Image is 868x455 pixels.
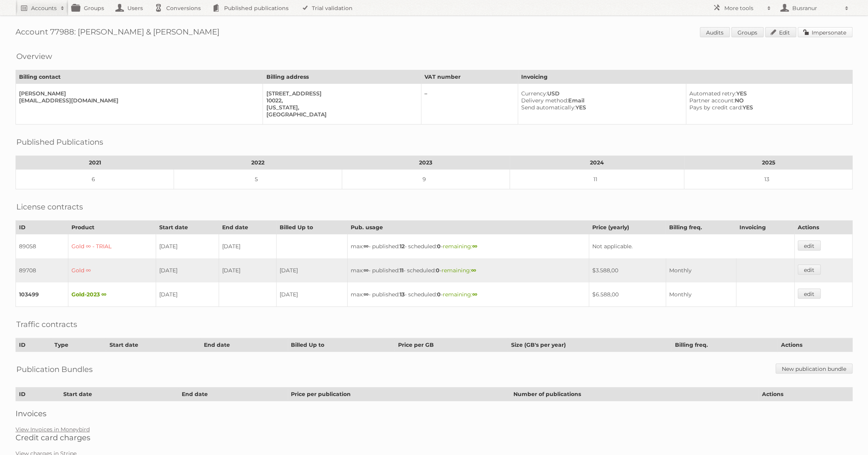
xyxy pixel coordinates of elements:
[60,388,178,401] th: Start date
[219,258,277,282] td: [DATE]
[277,282,347,307] td: [DATE]
[16,50,52,62] h2: Overview
[219,234,277,259] td: [DATE]
[16,234,68,259] td: 89058
[16,70,263,84] th: Billing contact
[589,258,666,282] td: $3.588,00
[364,267,369,274] strong: ∞
[174,156,342,170] th: 2022
[521,104,575,111] span: Send automatically:
[510,156,684,170] th: 2024
[68,221,156,234] th: Product
[521,97,680,104] div: Email
[16,282,68,307] td: 103499
[798,265,821,275] a: edit
[68,258,156,282] td: Gold ∞
[437,243,441,250] strong: 0
[443,291,477,298] span: remaining:
[364,243,369,250] strong: ∞
[758,388,852,401] th: Actions
[51,338,106,352] th: Type
[689,97,735,104] span: Partner account:
[400,267,404,274] strong: 11
[16,201,83,213] h2: License contracts
[68,234,156,259] td: Gold ∞ - TRIAL
[277,221,347,234] th: Billed Up to
[16,318,77,330] h2: Traffic contracts
[700,27,730,37] a: Audits
[200,338,287,352] th: End date
[731,27,764,37] a: Groups
[776,363,852,374] a: New publication bundle
[347,221,589,234] th: Pub. usage
[342,156,510,170] th: 2023
[178,388,287,401] th: End date
[16,433,852,442] h2: Credit card charges
[790,4,841,12] h2: Busranur
[508,338,671,352] th: Size (GB's per year)
[288,388,510,401] th: Price per publication
[689,90,736,97] span: Automated retry:
[689,104,846,111] div: YES
[106,338,200,352] th: Start date
[16,363,93,375] h2: Publication Bundles
[589,221,666,234] th: Price (yearly)
[736,221,795,234] th: Invoicing
[798,289,821,299] a: edit
[347,282,589,307] td: max: - published: - scheduled: -
[666,282,736,307] td: Monthly
[395,338,508,352] th: Price per GB
[471,267,476,274] strong: ∞
[472,291,477,298] strong: ∞
[16,156,174,170] th: 2021
[342,170,510,189] td: 9
[347,234,589,259] td: max: - published: - scheduled: -
[16,426,90,433] a: View Invoices in Moneybird
[436,267,440,274] strong: 0
[518,70,852,84] th: Invoicing
[421,84,518,125] td: –
[19,97,256,104] div: [EMAIL_ADDRESS][DOMAIN_NAME]
[521,90,547,97] span: Currency:
[510,388,758,401] th: Number of publications
[798,240,821,251] a: edit
[19,90,256,97] div: [PERSON_NAME]
[521,104,680,111] div: YES
[16,409,852,418] h2: Invoices
[266,104,415,111] div: [US_STATE],
[174,170,342,189] td: 5
[16,388,60,401] th: ID
[689,104,743,111] span: Pays by credit card:
[16,338,51,352] th: ID
[266,97,415,104] div: 10022,
[798,27,852,37] a: Impersonate
[689,90,846,97] div: YES
[442,267,476,274] span: remaining:
[472,243,477,250] strong: ∞
[16,221,68,234] th: ID
[156,234,219,259] td: [DATE]
[364,291,369,298] strong: ∞
[510,170,684,189] td: 11
[277,258,347,282] td: [DATE]
[156,258,219,282] td: [DATE]
[421,70,518,84] th: VAT number
[684,170,852,189] td: 13
[400,291,405,298] strong: 13
[16,136,103,148] h2: Published Publications
[666,258,736,282] td: Monthly
[156,221,219,234] th: Start date
[684,156,852,170] th: 2025
[263,70,421,84] th: Billing address
[666,221,736,234] th: Billing freq.
[16,258,68,282] td: 89708
[347,258,589,282] td: max: - published: - scheduled: -
[765,27,796,37] a: Edit
[778,338,852,352] th: Actions
[437,291,441,298] strong: 0
[589,234,795,259] td: Not applicable.
[671,338,778,352] th: Billing freq.
[443,243,477,250] span: remaining:
[689,97,846,104] div: NO
[31,4,57,12] h2: Accounts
